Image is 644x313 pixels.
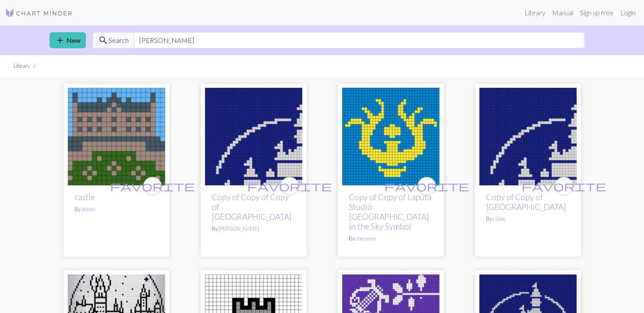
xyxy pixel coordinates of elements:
a: Copy of Copy of Laputa Studio [GEOGRAPHIC_DATA] in the Sky Symbol [349,192,431,231]
a: Manual [549,4,577,21]
li: Library [14,62,30,70]
a: Disney Castle [479,131,577,140]
a: Disney Castle [205,131,302,140]
span: add [55,34,65,46]
a: Copy of Copy of Copy of [GEOGRAPHIC_DATA] [212,192,292,221]
a: Copy of Copy of [GEOGRAPHIC_DATA] [486,192,566,212]
i: favourite [110,178,195,195]
i: favourite [384,178,469,195]
button: favourite [143,177,162,196]
a: castle [75,192,95,202]
img: Laputa Studio Ghibli Castle in the Sky Symbol [342,88,439,185]
p: By [212,225,296,233]
span: favorite [110,179,195,193]
a: Laputa Studio Ghibli Castle in the Sky Symbol [342,131,439,140]
img: Disney Castle [205,88,302,185]
button: favourite [555,177,573,196]
span: favorite [522,179,606,193]
button: favourite [417,177,436,196]
img: Disney Castle [479,88,577,185]
p: By [75,205,158,213]
span: favorite [384,179,469,193]
span: Search [108,35,129,45]
img: Logo [5,8,73,18]
span: favorite [247,179,332,193]
a: New [50,32,86,48]
a: Library [521,4,549,21]
a: Sign up free [577,4,617,21]
button: favourite [280,177,299,196]
i: favourite [247,178,332,195]
a: zoeyyyyy [356,235,376,242]
a: claire [493,215,506,222]
i: favourite [522,178,606,195]
p: By [486,215,570,223]
span: search [98,34,108,46]
p: By [349,235,433,243]
img: castle [68,88,165,185]
a: [PERSON_NAME] [218,225,259,232]
a: Login [617,4,639,21]
a: demw [81,206,95,212]
a: castle [68,131,165,140]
